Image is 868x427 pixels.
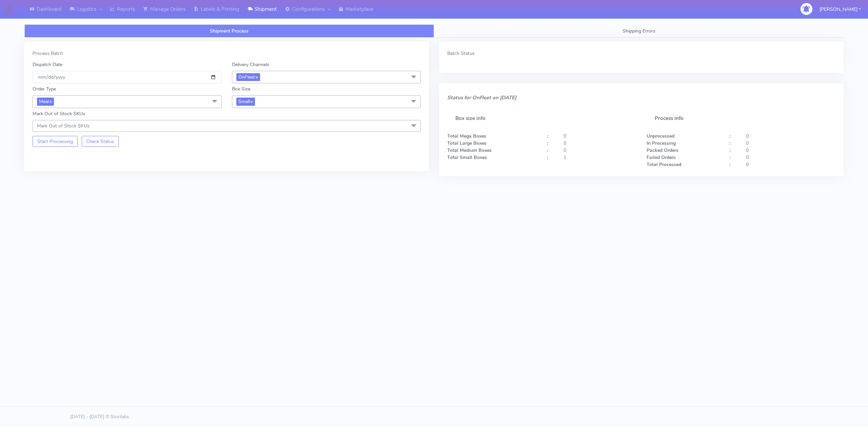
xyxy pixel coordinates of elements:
strong: Packed Orders [647,147,678,154]
strong: : [729,140,730,146]
h5: Process info [647,107,836,129]
div: 0 [741,161,841,168]
span: Shipment Process [210,28,249,34]
div: Batch Status [447,50,835,57]
button: Start Processing [33,136,78,147]
strong: : [547,133,548,139]
strong: Total Mega Boxes [447,133,486,139]
strong: Total Large Boxes [447,140,487,146]
div: 1 [558,154,642,161]
label: Mark Out of Stock SKUs [33,110,85,117]
span: Meal [37,98,54,105]
a: x [250,98,253,105]
button: [PERSON_NAME] [814,2,866,16]
strong: In Processing [647,140,676,146]
div: 0 [558,133,642,140]
strong: : [729,154,730,161]
div: 0 [741,147,841,154]
div: Process Batch [33,50,421,57]
span: Mark Out of Stock SKUs [37,123,90,129]
strong: Total Processed [647,161,681,168]
div: 0 [741,154,841,161]
strong: Unprocessed [647,133,674,139]
label: Box Size [232,85,250,93]
span: Shipping Errors [623,28,655,34]
div: 0 [558,147,642,154]
strong: : [547,154,548,161]
div: 0 [741,140,841,147]
strong: : [729,147,730,154]
a: x [49,98,52,105]
label: Order Type [33,85,56,93]
div: 0 [558,140,642,147]
label: Delivery Channels [232,61,269,68]
button: Check Status [82,136,119,147]
i: Status for OnFleet on [DATE] [447,94,516,101]
strong: Total Medium Boxes [447,147,492,154]
strong: Total Small Boxes [447,154,487,161]
strong: : [729,161,730,168]
strong: : [547,147,548,154]
strong: : [729,133,730,139]
span: OnFleet [236,73,260,81]
label: Dispatch Date [33,61,62,68]
span: Small [236,98,255,105]
h5: Box size info [447,107,636,129]
a: x [255,73,258,80]
div: 0 [741,133,841,140]
strong: Failed Orders [647,154,676,161]
strong: : [547,140,548,146]
ul: Tabs [24,24,844,38]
